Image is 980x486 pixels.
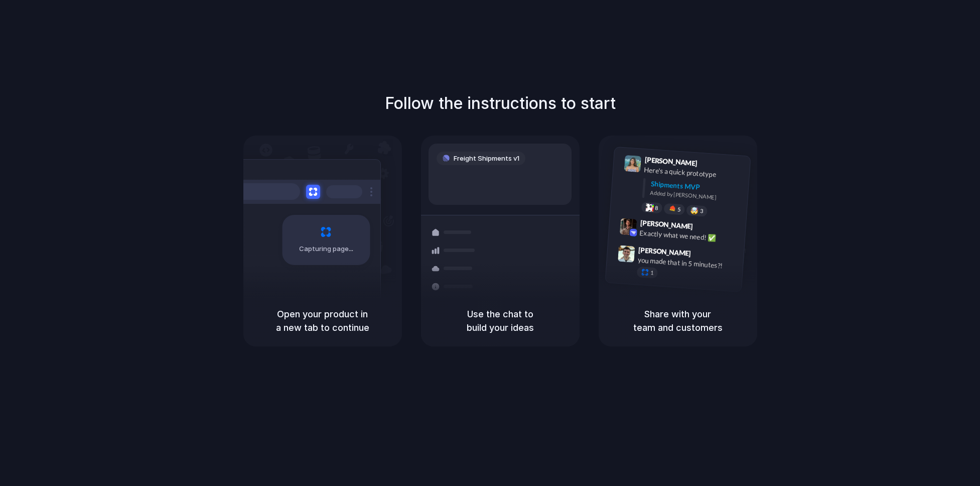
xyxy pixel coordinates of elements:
[677,206,680,212] span: 5
[299,244,355,254] span: Capturing page
[694,249,715,261] span: 9:47 AM
[638,244,691,259] span: [PERSON_NAME]
[385,91,616,115] h1: Follow the instructions to start
[654,205,658,210] span: 8
[700,159,721,171] span: 9:41 AM
[454,154,519,164] span: Freight Shipments v1
[433,307,568,334] h5: Use the chat to build your ideas
[644,154,697,169] span: [PERSON_NAME]
[643,164,744,181] div: Here's a quick prototype
[699,208,703,213] span: 3
[650,270,653,275] span: 1
[639,227,740,245] div: Exactly what we need! ✅
[640,217,693,231] span: [PERSON_NAME]
[650,188,742,203] div: Added by [PERSON_NAME]
[650,178,743,195] div: Shipments MVP
[611,307,745,334] h5: Share with your team and customers
[690,207,698,214] div: 🤯
[255,307,390,334] h5: Open your product in a new tab to continue
[637,255,738,272] div: you made that in 5 minutes?!
[695,222,716,234] span: 9:42 AM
